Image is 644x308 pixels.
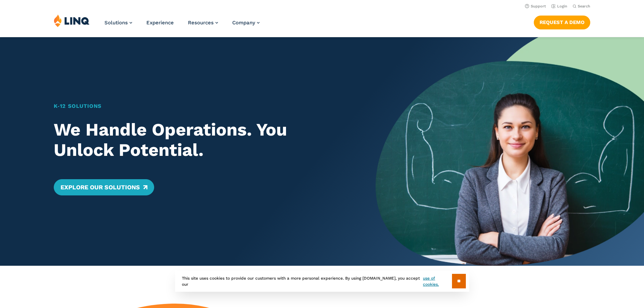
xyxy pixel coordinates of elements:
[175,270,469,292] div: This site uses cookies to provide our customers with a more personal experience. By using [DOMAIN...
[534,16,590,29] a: Request a Demo
[104,20,132,26] a: Solutions
[146,20,174,26] a: Experience
[551,4,567,8] a: Login
[104,14,260,37] nav: Primary Navigation
[54,102,350,110] h1: K‑12 Solutions
[188,20,218,26] a: Resources
[232,20,260,26] a: Company
[423,275,452,287] a: use of cookies.
[104,20,128,26] span: Solutions
[525,4,546,8] a: Support
[54,120,350,160] h2: We Handle Operations. You Unlock Potential.
[573,4,590,9] button: Open Search Bar
[534,14,590,29] nav: Button Navigation
[54,179,154,195] a: Explore Our Solutions
[376,37,644,266] img: Home Banner
[188,20,214,26] span: Resources
[578,4,590,8] span: Search
[232,20,255,26] span: Company
[54,14,90,27] img: LINQ | K‑12 Software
